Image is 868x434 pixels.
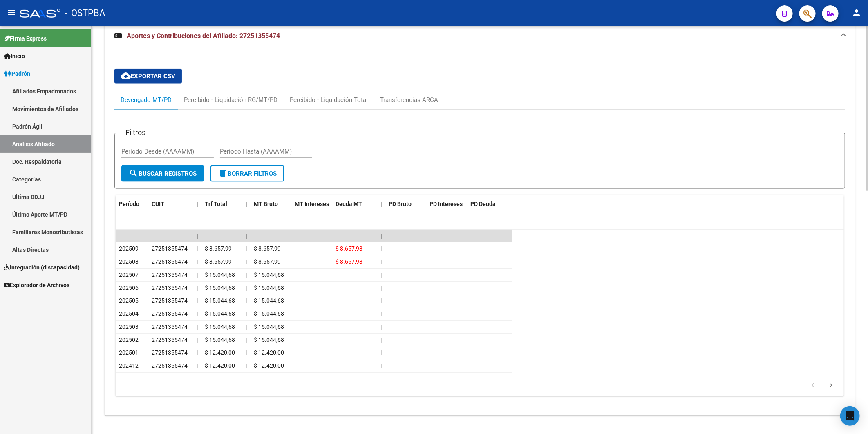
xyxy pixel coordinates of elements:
span: PD Deuda [470,201,496,207]
span: | [246,271,247,278]
div: Percibido - Liquidación Total [290,95,368,104]
span: CUIT [152,201,164,207]
datatable-header-cell: | [377,195,385,213]
mat-icon: person [852,8,861,18]
span: $ 15.044,68 [254,285,284,291]
datatable-header-cell: | [193,195,201,213]
h3: Filtros [121,127,150,138]
span: $ 15.044,68 [254,310,284,317]
span: 202505 [119,297,139,304]
button: Exportar CSV [114,69,182,84]
mat-icon: menu [7,8,16,18]
span: | [197,258,198,265]
span: $ 8.657,98 [336,258,362,265]
a: go to next page [823,381,839,390]
span: | [246,362,247,369]
span: 202504 [119,310,139,317]
span: $ 15.044,68 [254,271,284,278]
datatable-header-cell: PD Deuda [467,195,512,213]
span: | [380,323,382,330]
span: $ 15.044,68 [205,297,235,304]
span: | [246,337,247,343]
span: | [380,349,382,356]
mat-icon: search [129,168,139,178]
span: Padrón [4,69,30,78]
span: | [380,362,382,369]
datatable-header-cell: PD Bruto [385,195,426,213]
a: go to previous page [805,381,821,390]
button: Borrar Filtros [210,165,284,182]
span: | [197,337,198,343]
datatable-header-cell: | [242,195,251,213]
span: $ 15.044,68 [205,323,235,330]
span: | [380,310,382,317]
span: $ 8.657,98 [336,245,362,252]
datatable-header-cell: Deuda MT [332,195,377,213]
span: | [246,297,247,304]
mat-expansion-panel-header: Aportes y Contribuciones del Afiliado: 27251355474 [105,23,855,49]
span: $ 15.044,68 [205,285,235,291]
span: | [380,245,382,252]
span: | [197,349,198,356]
div: Open Intercom Messenger [840,406,860,426]
span: | [197,310,198,317]
span: | [380,258,382,265]
datatable-header-cell: Trf Total [201,195,242,213]
span: | [246,310,247,317]
span: $ 8.657,99 [254,245,281,252]
span: MT Intereses [295,201,329,207]
span: Aportes y Contribuciones del Afiliado: 27251355474 [127,32,280,40]
span: | [380,233,382,239]
span: $ 8.657,99 [205,258,232,265]
span: | [197,245,198,252]
span: 27251355474 [152,337,188,343]
span: 202503 [119,323,139,330]
span: | [380,271,382,278]
span: | [197,323,198,330]
span: $ 12.420,00 [205,362,235,369]
datatable-header-cell: CUIT [148,195,193,213]
span: - OSTPBA [65,4,105,22]
span: 27251355474 [152,258,188,265]
span: Período [119,201,139,207]
span: $ 15.044,68 [254,323,284,330]
span: 27251355474 [152,285,188,291]
span: $ 15.044,68 [254,297,284,304]
span: PD Intereses [430,201,463,207]
span: | [246,245,247,252]
span: $ 15.044,68 [205,271,235,278]
datatable-header-cell: MT Bruto [251,195,291,213]
span: $ 12.420,00 [254,349,284,356]
span: $ 12.420,00 [254,362,284,369]
span: | [246,349,247,356]
span: 27251355474 [152,297,188,304]
span: $ 8.657,99 [205,245,232,252]
span: | [246,201,247,207]
span: | [380,285,382,291]
div: Aportes y Contribuciones del Afiliado: 27251355474 [105,49,855,416]
span: | [380,201,382,207]
span: $ 15.044,68 [205,337,235,343]
span: | [197,297,198,304]
datatable-header-cell: Período [116,195,148,213]
datatable-header-cell: MT Intereses [291,195,332,213]
span: 27251355474 [152,362,188,369]
span: | [197,285,198,291]
div: Transferencias ARCA [380,95,438,104]
span: $ 15.044,68 [254,337,284,343]
span: 202506 [119,285,139,291]
span: | [380,297,382,304]
span: Borrar Filtros [218,170,277,177]
span: 202507 [119,271,139,278]
span: 202509 [119,245,139,252]
span: | [380,337,382,343]
span: 202501 [119,349,139,356]
span: | [197,233,198,239]
span: Inicio [4,52,25,61]
span: | [197,271,198,278]
span: $ 15.044,68 [205,310,235,317]
span: 27251355474 [152,349,188,356]
span: 27251355474 [152,310,188,317]
span: 202412 [119,362,139,369]
span: Buscar Registros [129,170,197,177]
